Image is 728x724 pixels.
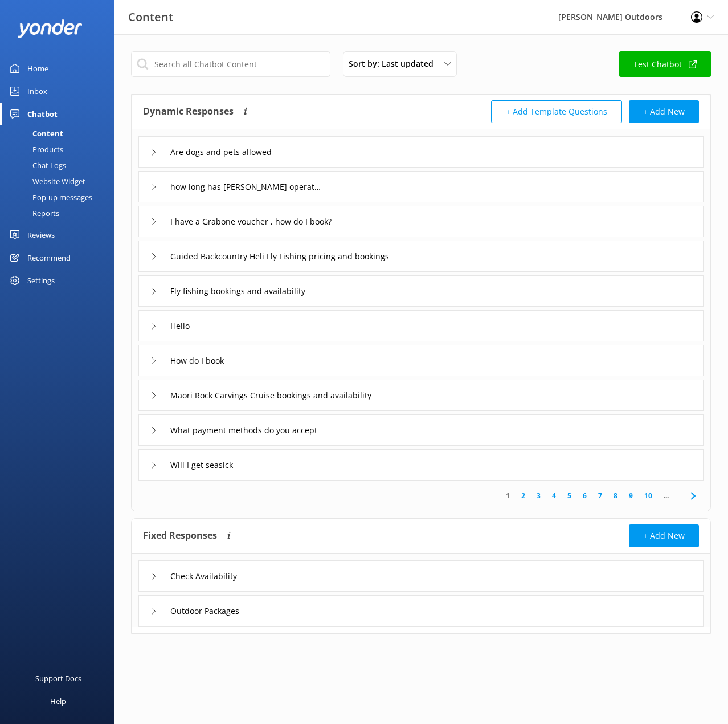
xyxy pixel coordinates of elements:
[143,524,217,547] h4: Fixed Responses
[35,667,81,690] div: Support Docs
[27,246,71,269] div: Recommend
[623,490,639,501] a: 9
[7,157,114,173] a: Chat Logs
[7,205,114,221] a: Reports
[7,157,66,173] div: Chat Logs
[7,125,114,141] a: Content
[27,223,55,246] div: Reviews
[50,690,66,713] div: Help
[27,103,58,125] div: Chatbot
[17,19,83,38] img: yonder-white-logo.png
[131,51,330,77] input: Search all Chatbot Content
[546,490,562,501] a: 4
[629,100,699,123] button: + Add New
[516,490,531,501] a: 2
[577,490,592,501] a: 6
[658,490,674,501] span: ...
[639,490,658,501] a: 10
[7,205,59,221] div: Reports
[7,173,114,189] a: Website Widget
[27,80,47,103] div: Inbox
[608,490,623,501] a: 8
[128,8,173,26] h3: Content
[349,58,440,70] span: Sort by: Last updated
[7,141,114,157] a: Products
[500,490,516,501] a: 1
[7,189,92,205] div: Pop-up messages
[27,57,48,80] div: Home
[143,100,234,123] h4: Dynamic Responses
[619,51,711,77] a: Test Chatbot
[7,173,85,189] div: Website Widget
[27,269,55,292] div: Settings
[629,524,699,547] button: + Add New
[531,490,546,501] a: 3
[7,189,114,205] a: Pop-up messages
[592,490,608,501] a: 7
[491,100,622,123] button: + Add Template Questions
[7,141,63,157] div: Products
[7,125,63,141] div: Content
[562,490,577,501] a: 5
